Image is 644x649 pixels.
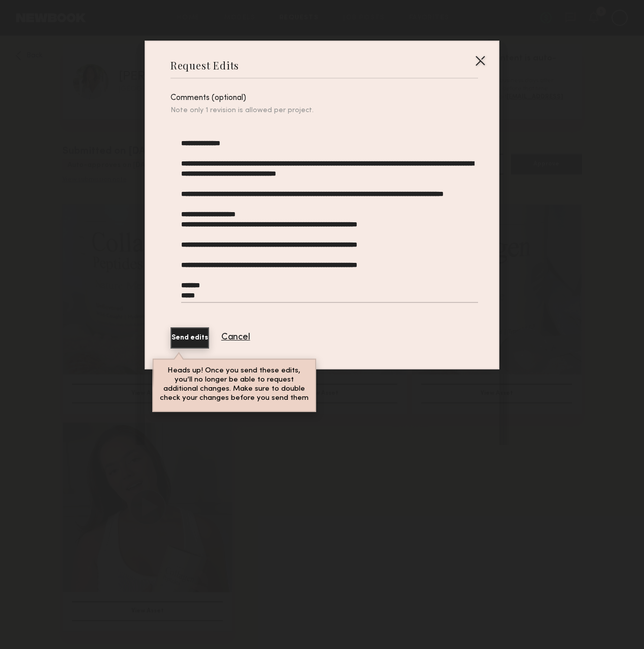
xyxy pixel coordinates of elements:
[171,327,209,349] button: Send edits
[171,58,239,72] div: Request Edits
[171,107,478,115] div: Note only 1 revision is allowed per project.
[171,94,478,103] div: Comments (optional)
[160,366,309,402] p: Heads up! Once you send these edits, you’ll no longer be able to request additional changes. Make...
[221,333,250,342] button: Cancel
